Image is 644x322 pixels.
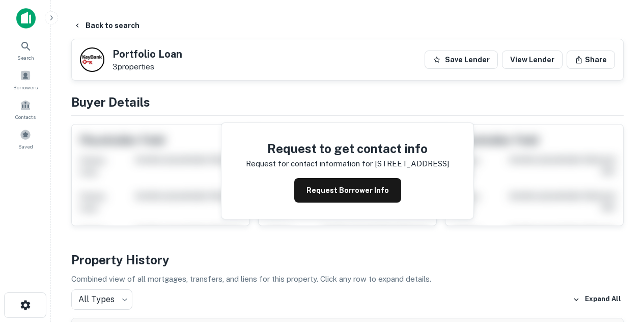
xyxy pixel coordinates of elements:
[113,62,182,71] p: 3 properties
[3,66,48,93] a: Borrowers
[13,83,38,91] span: Borrowers
[593,240,644,289] iframe: Chat Widget
[71,273,624,285] p: Combined view of all mortgages, transfers, and liens for this property. Click any row to expand d...
[246,139,449,158] h4: Request to get contact info
[567,51,615,69] button: Share
[18,142,33,151] span: Saved
[502,51,563,69] a: View Lender
[570,292,624,307] button: Expand All
[16,8,36,29] img: capitalize-icon.png
[69,16,144,35] button: Back to search
[3,36,48,64] a: Search
[3,125,48,153] a: Saved
[294,178,401,203] button: Request Borrower Info
[71,251,624,269] h4: Property History
[17,54,34,62] span: Search
[71,93,624,111] h4: Buyer Details
[71,289,132,310] div: All Types
[113,49,182,59] h5: Portfolio Loan
[15,113,36,121] span: Contacts
[3,95,48,123] a: Contacts
[425,51,498,69] button: Save Lender
[375,158,449,170] p: [STREET_ADDRESS]
[246,158,373,170] p: Request for contact information for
